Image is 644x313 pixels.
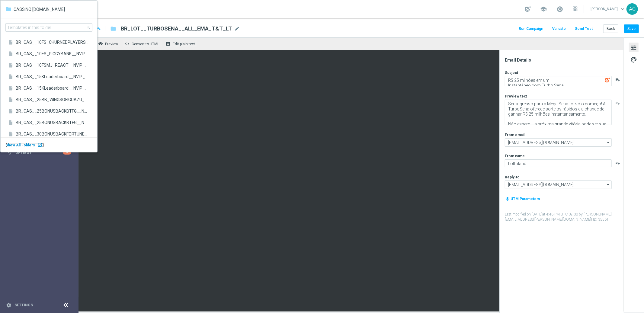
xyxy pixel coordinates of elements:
[505,138,612,147] input: Select
[7,150,71,155] button: lightbulb Optibot 9
[505,70,518,75] label: Subject
[7,145,71,161] div: Optibot
[7,150,12,155] i: lightbulb
[505,196,541,202] button: my_location UTM Parameters
[8,97,13,102] div: insert_drive_file
[164,40,198,48] button: receipt Edit plain text
[590,5,626,14] a: [PERSON_NAME]keyboard_arrow_down
[105,42,118,46] span: Preview
[98,41,103,46] i: remove_red_eye
[6,302,11,308] i: settings
[605,77,610,83] img: optiGenie.svg
[16,120,89,125] span: BR_CAS__25BONUSBACKBTFG__NVIP_EMA_TAC_GM_W17_IT2
[505,212,623,222] label: Last modified on [DATE] at 4:46 PM UTC-02:00 by [PERSON_NAME][EMAIL_ADDRESS][PERSON_NAME][DOMAIN_...
[86,25,91,30] span: search
[615,101,620,106] button: playlist_add
[94,24,103,33] i: keyboard_arrow_up
[626,3,638,15] div: AC
[16,131,89,137] span: BR_CAS__30BONUSBACKFORTUNERABBIT__NVIP_EMA_TAC_GM_W15
[123,40,162,48] button: code Convert to HTML
[518,25,544,33] button: Run Campaign
[8,131,13,137] div: insert_drive_file
[173,42,195,46] span: Edit plain text
[16,39,89,45] span: BR_CAS__10FS_CHURNEDPLAYERS__NVIP_EMA_TAC_GM
[37,142,42,147] div: launch
[615,161,620,165] button: playlist_add
[591,217,609,222] span: | ID: 35561
[8,40,13,45] div: insert_drive_file
[505,197,510,201] i: my_location
[63,151,71,155] div: 9
[8,62,13,68] div: insert_drive_file
[5,83,92,93] a: insert_drive_file BR_CAS__15KLeaderboard__NVIP_EMA_TAC_GM_W15
[16,62,89,68] span: BR_CAS__10FSMJ_REACT__NVIP_EMA_TAC_GM
[605,181,611,189] i: arrow_drop_down
[14,303,33,307] a: Settings
[5,129,92,139] a: insert_drive_file BR_CAS__30BONUSBACKFORTUNERABBIT__NVIP_EMA_TAC_GM_W15
[615,77,620,82] button: playlist_add
[505,175,520,180] label: Reply-to
[97,40,121,48] button: remove_red_eye Preview
[505,94,527,99] label: Preview text
[5,60,92,70] a: insert_drive_file BR_CAS__10FSMJ_REACT__NVIP_EMA_TAC_GM
[234,26,240,31] span: mode_edit
[619,6,626,12] span: keyboard_arrow_down
[5,143,35,147] span: Show All Folders
[574,25,594,33] button: Send Test
[5,49,92,59] a: insert_drive_file BR_CAS__10FS_PIGGYBANK__NVIP_EMA_TAC_GM
[505,133,524,137] label: From email
[166,41,171,46] i: receipt
[16,97,89,102] span: BR_CAS__25BB_WINGSOFIGUAZU__NVIP_EMA_TAC_GM_W20
[629,43,639,52] button: tune
[8,85,13,91] div: insert_drive_file
[630,56,637,64] span: palette
[16,51,89,56] span: BR_CAS__10FS_PIGGYBANK__NVIP_EMA_TAC_GM
[505,180,612,189] input: Select
[552,27,566,31] span: Validate
[5,37,92,47] a: insert_drive_file BR_CAS__10FS_CHURNEDPLAYERS__NVIP_EMA_TAC_GM
[603,24,618,33] button: Back
[540,6,547,12] span: school
[8,120,13,125] div: insert_drive_file
[5,106,92,116] a: insert_drive_file BR_CAS__25BONUSBACKBTFG__NVIP_EMA_TAC_GM_W14
[629,55,639,64] button: palette
[5,72,92,82] a: insert_drive_file BR_CAS__15KLeaderboard__NVIP_EMA_TAC_GM_W1_MAY
[5,23,92,32] input: Templates in this folder
[15,145,63,161] a: Optibot
[505,57,623,63] div: Email Details
[125,41,130,46] span: code
[8,74,13,79] div: insert_drive_file
[624,24,639,33] button: Save
[8,108,13,114] div: insert_drive_file
[511,197,540,201] span: UTM Parameters
[605,139,611,146] i: arrow_drop_down
[16,74,89,79] span: BR_CAS__15KLeaderboard__NVIP_EMA_TAC_GM_W1_MAY
[121,25,232,32] span: BR_LOT__TURBOSENA__ALL_EMA_T&T_LT
[132,42,159,46] span: Convert to HTML
[630,44,637,52] span: tune
[5,94,92,105] a: insert_drive_file BR_CAS__25BB_WINGSOFIGUAZU__NVIP_EMA_TAC_GM_W20
[5,117,92,128] a: insert_drive_file BR_CAS__25BONUSBACKBTFG__NVIP_EMA_TAC_GM_W17_IT2
[5,5,11,13] div: folder
[551,25,567,33] button: Validate
[14,7,65,12] span: CASSINO [DOMAIN_NAME]
[505,154,525,158] label: From name
[16,108,89,114] span: BR_CAS__25BONUSBACKBTFG__NVIP_EMA_TAC_GM_W14
[110,24,117,34] button: folder
[110,25,116,32] i: folder
[5,142,44,148] a: Show All Folders launch
[8,51,13,56] div: insert_drive_file
[16,85,89,91] span: BR_CAS__15KLeaderboard__NVIP_EMA_TAC_GM_W15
